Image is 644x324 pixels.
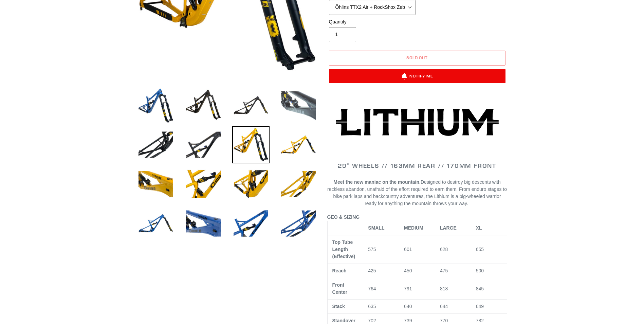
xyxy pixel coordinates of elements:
span: MEDIUM [404,225,423,231]
td: 644 [435,300,471,314]
span: 29" WHEELS // 163mm REAR // 170mm FRONT [338,162,496,169]
img: Load image into Gallery viewer, LITHIUM - Frame, Shock + Fork [232,205,270,242]
td: 635 [363,300,399,314]
img: Load image into Gallery viewer, LITHIUM - Frame, Shock + Fork [137,126,174,163]
td: 450 [399,264,435,278]
td: 425 [363,264,399,278]
span: Sold out [406,55,428,60]
td: 628 [435,235,471,264]
span: From enduro stages to bike park laps and backcountry adventures, the Lithium is a big-wheeled war... [333,186,507,206]
label: Quantity [329,18,416,25]
img: Load image into Gallery viewer, LITHIUM - Frame, Shock + Fork [232,165,270,203]
span: Reach [332,268,347,273]
td: 640 [399,300,435,314]
img: Lithium-Logo_480x480.png [336,109,499,136]
td: 475 [435,264,471,278]
span: . [467,201,468,206]
img: Load image into Gallery viewer, LITHIUM - Frame, Shock + Fork [185,87,222,124]
img: Load image into Gallery viewer, LITHIUM - Frame, Shock + Fork [137,165,174,203]
img: Load image into Gallery viewer, LITHIUM - Frame, Shock + Fork [185,165,222,203]
img: Load image into Gallery viewer, LITHIUM - Frame, Shock + Fork [280,165,317,203]
td: 655 [471,235,507,264]
span: Standover [332,318,355,323]
span: Front Center [332,282,347,295]
td: 818 [435,278,471,300]
span: Stack [332,304,345,309]
td: 845 [471,278,507,300]
span: Top Tube Length (Effective) [332,239,355,259]
img: Load image into Gallery viewer, LITHIUM - Frame, Shock + Fork [185,205,222,242]
span: LARGE [440,225,457,231]
b: Meet the new maniac on the mountain. [333,179,421,185]
span: 739 [404,318,412,323]
span: XL [476,225,482,231]
td: 601 [399,235,435,264]
img: Load image into Gallery viewer, LITHIUM - Frame, Shock + Fork [137,205,174,242]
img: Load image into Gallery viewer, LITHIUM - Frame, Shock + Fork [280,205,317,242]
img: Load image into Gallery viewer, LITHIUM - Frame, Shock + Fork [280,87,317,124]
img: Load image into Gallery viewer, LITHIUM - Frame, Shock + Fork [137,87,174,124]
td: 764 [363,278,399,300]
button: Notify Me [329,69,505,83]
td: 649 [471,300,507,314]
img: Load image into Gallery viewer, LITHIUM - Frame, Shock + Fork [280,126,317,163]
td: 791 [399,278,435,300]
img: Load image into Gallery viewer, LITHIUM - Frame, Shock + Fork [232,87,270,124]
span: GEO & SIZING [327,214,360,220]
td: 500 [471,264,507,278]
img: Load image into Gallery viewer, LITHIUM - Frame, Shock + Fork [185,126,222,163]
button: Sold out [329,51,505,66]
span: Designed to destroy big descents with reckless abandon, unafraid of the effort required to earn t... [327,179,507,206]
td: 575 [363,235,399,264]
span: SMALL [368,225,384,231]
img: Load image into Gallery viewer, LITHIUM - Frame, Shock + Fork [232,126,270,163]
